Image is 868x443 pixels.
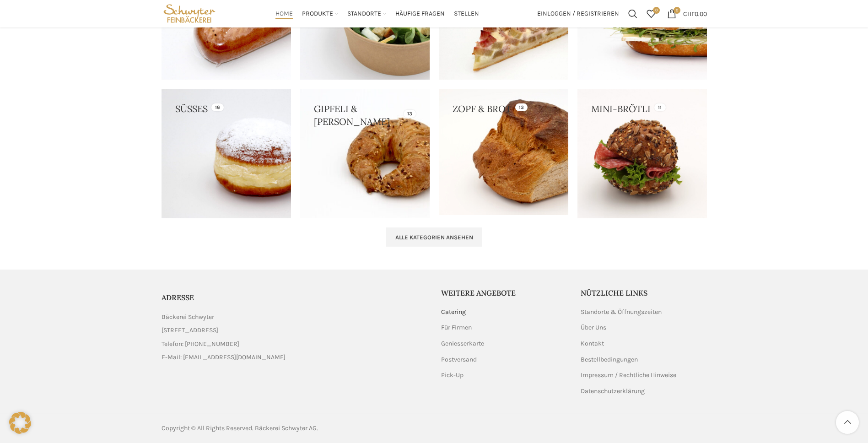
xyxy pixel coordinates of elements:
[162,423,430,433] div: Copyright © All Rights Reserved. Bäckerei Schwyter AG.
[441,355,478,364] a: Postversand
[222,5,532,23] div: Main navigation
[162,339,427,349] a: List item link
[581,288,707,298] h5: Nützliche Links
[642,5,660,23] div: Meine Wunschliste
[581,371,677,380] a: Impressum / Rechtliche Hinweise
[533,5,624,23] a: Einloggen / Registrieren
[624,5,642,23] a: Suchen
[454,5,479,23] a: Stellen
[683,10,695,17] span: CHF
[454,10,479,18] span: Stellen
[441,308,467,317] a: Catering
[302,10,333,18] span: Produkte
[836,411,859,434] a: Scroll to top button
[441,339,485,348] a: Geniesserkarte
[162,293,194,302] span: ADRESSE
[581,308,663,317] a: Standorte & Öffnungszeiten
[581,323,607,332] a: Über Uns
[162,352,286,362] span: E-Mail: [EMAIL_ADDRESS][DOMAIN_NAME]
[395,10,445,18] span: Häufige Fragen
[302,5,338,23] a: Produkte
[162,312,214,322] span: Bäckerei Schwyter
[386,227,482,247] a: Alle Kategorien ansehen
[395,5,445,23] a: Häufige Fragen
[395,234,473,241] span: Alle Kategorien ansehen
[663,5,712,23] a: 0 CHF0.00
[441,288,567,298] h5: Weitere Angebote
[162,325,218,335] span: [STREET_ADDRESS]
[581,387,646,396] a: Datenschutzerklärung
[275,5,293,23] a: Home
[653,7,660,14] span: 0
[441,371,464,380] a: Pick-Up
[683,10,707,17] bdi: 0.00
[642,5,660,23] a: 0
[674,7,680,14] span: 0
[347,5,386,23] a: Standorte
[441,323,473,332] a: Für Firmen
[162,9,218,17] a: Site logo
[537,11,619,17] span: Einloggen / Registrieren
[581,355,639,364] a: Bestellbedingungen
[275,10,293,18] span: Home
[347,10,381,18] span: Standorte
[581,339,605,348] a: Kontakt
